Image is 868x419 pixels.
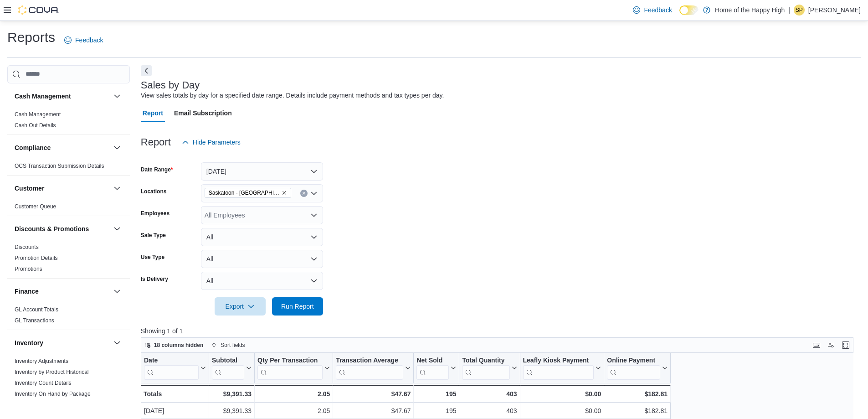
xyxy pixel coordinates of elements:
[141,210,169,217] label: Employees
[144,357,199,365] div: Date
[141,137,171,148] h3: Report
[257,357,323,365] div: Qty Per Transaction
[523,357,594,365] div: Leafly Kiosk Payment
[811,340,822,351] button: Keyboard shortcuts
[15,203,56,210] span: Customer Queue
[336,405,411,416] div: $47.67
[144,388,206,399] div: Totals
[193,138,241,147] span: Hide Parameters
[201,250,323,268] button: All
[15,92,110,101] button: Cash Management
[7,109,130,134] div: Cash Management
[141,80,200,91] h3: Sales by Day
[794,5,805,16] div: Samantha Paxman
[15,184,110,193] button: Customer
[209,188,280,197] span: Saskatoon - [GEOGRAPHIC_DATA] - Fire & Flower
[112,223,123,234] button: Discounts & Promotions
[336,388,411,399] div: $47.67
[201,162,323,181] button: [DATE]
[212,405,252,416] div: $9,391.33
[143,104,163,122] span: Report
[310,212,318,219] button: Open list of options
[826,340,837,351] button: Display options
[75,36,103,45] span: Feedback
[462,357,517,380] button: Total Quantity
[15,254,58,262] span: Promotion Details
[15,224,89,233] h3: Discounts & Promotions
[7,160,130,175] div: Compliance
[7,28,55,47] h1: Reports
[221,341,245,349] span: Sort fields
[205,188,291,198] span: Saskatoon - Blairmore Village - Fire & Flower
[15,111,61,118] span: Cash Management
[212,357,244,365] div: Subtotal
[257,357,323,380] div: Qty Per Transaction
[788,5,790,16] p: |
[141,340,207,351] button: 18 columns hidden
[15,92,71,101] h3: Cash Management
[15,368,89,376] span: Inventory by Product Historical
[15,358,68,364] a: Inventory Adjustments
[112,142,123,153] button: Compliance
[523,357,594,380] div: Leafly Kiosk Payment
[310,190,318,197] button: Open list of options
[15,122,56,129] span: Cash Out Details
[336,357,403,380] div: Transaction Average
[212,357,244,380] div: Subtotal
[141,232,166,239] label: Sale Type
[141,326,861,336] p: Showing 1 of 1
[15,306,58,313] span: GL Account Totals
[215,297,266,316] button: Export
[7,304,130,330] div: Finance
[523,388,601,399] div: $0.00
[208,340,248,351] button: Sort fields
[141,275,168,283] label: Is Delivery
[462,357,509,380] div: Total Quantity
[141,65,152,76] button: Next
[15,122,56,129] a: Cash Out Details
[336,357,403,365] div: Transaction Average
[15,379,72,387] span: Inventory Count Details
[15,163,104,169] a: OCS Transaction Submission Details
[144,405,206,416] div: [DATE]
[15,380,72,386] a: Inventory Count Details
[15,143,110,152] button: Compliance
[15,255,58,261] a: Promotion Details
[15,162,104,170] span: OCS Transaction Submission Details
[15,224,110,233] button: Discounts & Promotions
[141,188,167,195] label: Locations
[257,405,330,416] div: 2.05
[416,357,449,365] div: Net Sold
[607,405,668,416] div: $182.81
[607,357,668,380] button: Online Payment
[607,388,668,399] div: $182.81
[174,104,232,122] span: Email Subscription
[15,143,51,152] h3: Compliance
[212,357,252,380] button: Subtotal
[15,203,56,210] a: Customer Queue
[416,357,449,380] div: Net Sold
[257,357,330,380] button: Qty Per Transaction
[840,340,851,351] button: Enter fullscreen
[141,253,164,261] label: Use Type
[112,286,123,297] button: Finance
[679,5,699,15] input: Dark Mode
[61,31,107,49] a: Feedback
[336,357,411,380] button: Transaction Average
[15,391,91,397] a: Inventory On Hand by Package
[808,5,861,16] p: [PERSON_NAME]
[282,190,287,196] button: Remove Saskatoon - Blairmore Village - Fire & Flower from selection in this group
[644,5,672,15] span: Feedback
[15,369,89,375] a: Inventory by Product Historical
[607,357,660,365] div: Online Payment
[15,306,58,313] a: GL Account Totals
[18,5,59,15] img: Cova
[15,317,54,324] a: GL Transactions
[112,337,123,348] button: Inventory
[144,357,206,380] button: Date
[15,265,42,273] span: Promotions
[272,297,323,316] button: Run Report
[15,390,91,398] span: Inventory On Hand by Package
[220,297,260,316] span: Export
